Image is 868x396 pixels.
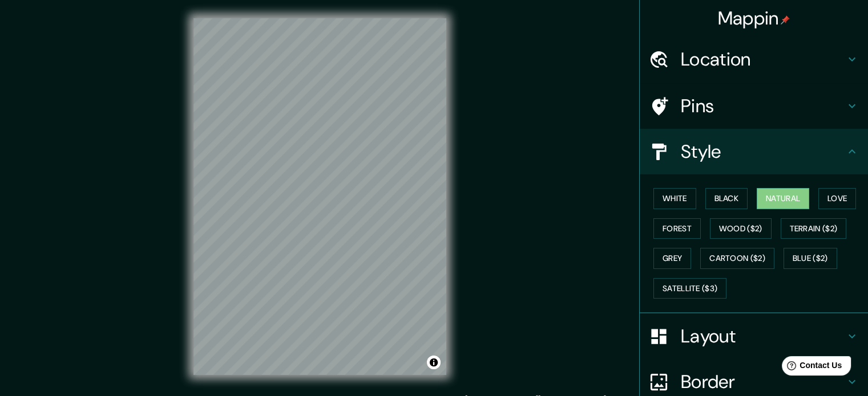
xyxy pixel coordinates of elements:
button: Terrain ($2) [781,218,847,239]
img: pin-icon.png [781,15,790,25]
h4: Style [681,140,845,163]
button: Wood ($2) [710,218,772,239]
h4: Border [681,370,845,393]
iframe: Help widget launcher [766,352,855,383]
button: Satellite ($3) [653,278,726,299]
button: Black [705,188,748,209]
button: Cartoon ($2) [700,248,774,269]
canvas: Map [193,18,446,375]
h4: Location [681,48,845,71]
div: Location [640,36,868,82]
button: Forest [653,218,701,239]
button: Love [818,188,856,209]
div: Layout [640,313,868,359]
button: Toggle attribution [427,356,441,369]
h4: Layout [681,325,845,348]
button: Grey [653,248,691,269]
button: Blue ($2) [784,248,837,269]
div: Style [640,129,868,174]
h4: Mappin [718,7,790,30]
button: White [653,188,696,209]
h4: Pins [681,95,845,117]
button: Natural [757,188,809,209]
div: Pins [640,83,868,129]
